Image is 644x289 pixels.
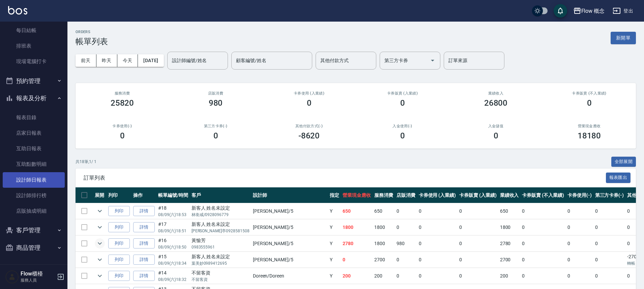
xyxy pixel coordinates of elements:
[520,219,565,235] td: 0
[593,236,626,252] td: 0
[606,174,631,181] a: 報表匯出
[95,255,105,265] button: expand row
[417,219,458,235] td: 0
[3,156,65,172] a: 互助點數明細
[120,131,125,140] h3: 0
[458,203,498,219] td: 0
[158,277,188,283] p: 08/09 (六) 18:32
[192,244,250,250] p: 0983555961
[93,187,107,203] th: 展開
[566,219,593,235] td: 0
[298,131,320,140] h3: -8620
[133,271,155,281] a: 詳情
[520,252,565,268] td: 0
[3,38,65,54] a: 排班表
[3,23,65,38] a: 每日結帳
[458,187,498,203] th: 卡券販賣 (入業績)
[156,252,190,268] td: #15
[373,203,395,219] td: 650
[498,187,521,203] th: 業績收入
[108,271,130,281] button: 列印
[76,30,108,34] h2: ORDERS
[156,236,190,252] td: #16
[400,131,405,140] h3: 0
[427,55,438,66] button: Open
[611,34,636,41] a: 新開單
[156,203,190,219] td: #18
[373,236,395,252] td: 1800
[520,187,565,203] th: 卡券販賣 (不入業績)
[192,269,250,277] div: 不留客資
[251,187,328,203] th: 設計師
[593,252,626,268] td: 0
[3,110,65,125] a: 報表目錄
[8,6,27,15] img: Logo
[328,187,341,203] th: 指定
[3,141,65,156] a: 互助日報表
[395,268,417,284] td: 0
[76,54,96,67] button: 前天
[395,219,417,235] td: 0
[95,206,105,216] button: expand row
[84,124,161,128] h2: 卡券使用(-)
[566,268,593,284] td: 0
[76,159,96,165] p: 共 18 筆, 1 / 1
[498,268,521,284] td: 200
[395,236,417,252] td: 980
[328,236,341,252] td: Y
[364,124,441,128] h2: 入金使用(-)
[251,268,328,284] td: Doreen /Doreen
[328,268,341,284] td: Y
[498,203,521,219] td: 650
[3,203,65,219] a: 店販抽成明細
[328,252,341,268] td: Y
[117,54,138,67] button: 今天
[192,237,250,244] div: 黃愉芳
[209,98,223,108] h3: 980
[156,219,190,235] td: #17
[395,203,417,219] td: 0
[484,98,508,108] h3: 26800
[341,187,373,203] th: 營業現金應收
[76,37,108,46] h3: 帳單列表
[341,203,373,219] td: 650
[373,268,395,284] td: 200
[192,253,250,260] div: 新客人 姓名未設定
[192,221,250,228] div: 新客人 姓名未設定
[498,252,521,268] td: 2700
[395,187,417,203] th: 店販消費
[21,277,55,283] p: 服務人員
[156,187,190,203] th: 帳單編號/時間
[457,124,534,128] h2: 入金儲值
[417,236,458,252] td: 0
[84,91,161,96] h3: 服務消費
[520,236,565,252] td: 0
[108,222,130,233] button: 列印
[3,221,65,239] button: 客戶管理
[213,131,218,140] h3: 0
[566,187,593,203] th: 卡券使用(-)
[551,124,628,128] h2: 營業現金應收
[364,91,441,96] h2: 卡券販賣 (入業績)
[3,239,65,257] button: 商品管理
[611,157,636,167] button: 全部展開
[341,252,373,268] td: 0
[95,238,105,248] button: expand row
[131,187,156,203] th: 操作
[108,238,130,249] button: 列印
[458,252,498,268] td: 0
[133,255,155,265] a: 詳情
[138,54,164,67] button: [DATE]
[307,98,312,108] h3: 0
[581,7,605,15] div: Flow 概念
[417,203,458,219] td: 0
[95,271,105,281] button: expand row
[133,206,155,216] a: 詳情
[3,72,65,90] button: 預約管理
[84,175,606,181] span: 訂單列表
[3,125,65,141] a: 店家日報表
[610,5,636,17] button: 登出
[108,255,130,265] button: 列印
[593,268,626,284] td: 0
[341,268,373,284] td: 200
